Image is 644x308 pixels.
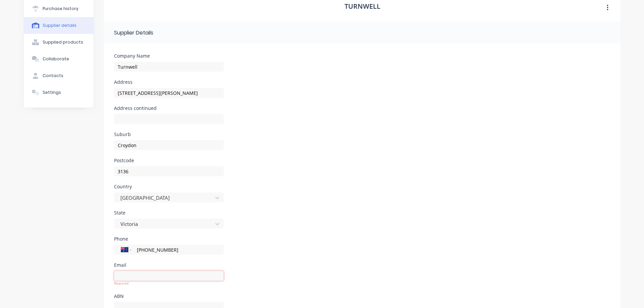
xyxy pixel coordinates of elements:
div: Supplier Details [114,29,153,37]
div: Contacts [43,73,63,79]
div: Purchase history [43,6,78,12]
div: Supplier details [43,22,76,28]
div: Settings [43,89,61,96]
div: Company Name [114,54,224,58]
div: State [114,210,224,215]
button: Supplied products [24,34,94,51]
div: Collaborate [43,56,69,62]
div: Suburb [114,132,224,137]
button: Contacts [24,67,94,84]
div: Postcode [114,158,224,163]
button: Collaborate [24,51,94,67]
div: ABN [114,294,224,299]
button: Purchase history [24,0,94,17]
div: Country [114,184,224,189]
div: Supplied products [43,39,83,45]
div: Address [114,80,224,84]
button: Settings [24,84,94,101]
button: Supplier details [24,17,94,34]
div: Required [114,281,224,286]
div: Phone [114,237,224,241]
h1: Turnwell [344,2,380,10]
div: Address continued [114,106,224,111]
div: Email [114,263,224,267]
